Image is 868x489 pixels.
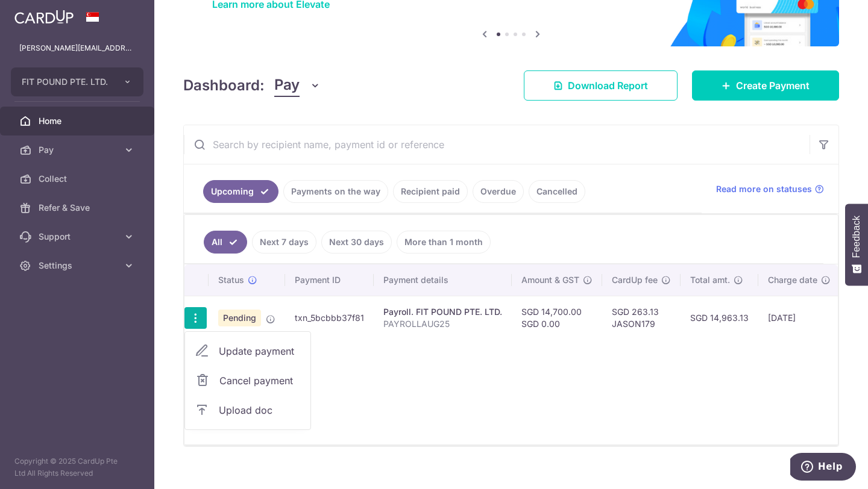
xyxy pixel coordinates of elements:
a: Payments on the way [283,180,388,203]
a: Create Payment [692,70,839,101]
input: Search by recipient name, payment id or reference [184,125,810,164]
th: Payment details [374,264,512,296]
a: Read more on statuses [716,183,824,195]
span: Collect [39,173,118,185]
td: [DATE] [758,296,840,340]
th: Payment ID [285,264,374,296]
img: CardUp [14,10,74,24]
span: Pay [39,144,118,156]
span: Create Payment [736,78,810,93]
span: Charge date [768,274,817,286]
ul: Pay [184,331,311,430]
a: Overdue [473,180,524,203]
span: Feedback [851,216,862,258]
p: [PERSON_NAME][EMAIL_ADDRESS][DOMAIN_NAME] [19,42,135,54]
span: CardUp fee [612,274,658,286]
span: FIT POUND PTE. LTD. [22,76,111,88]
span: Settings [39,260,118,272]
span: Amount & GST [521,274,579,286]
button: Feedback - Show survey [845,204,868,285]
a: Recipient paid [393,180,468,203]
p: PAYROLLAUG25 [383,318,502,330]
a: All [204,231,247,254]
a: Upcoming [203,180,278,203]
a: More than 1 month [397,231,491,254]
span: Download Report [568,78,648,93]
button: Pay [274,74,321,97]
span: Pay [274,74,300,97]
td: SGD 263.13 JASON179 [602,296,681,340]
a: Next 7 days [252,231,316,254]
span: Pending [218,310,261,326]
td: SGD 14,700.00 SGD 0.00 [512,296,602,340]
a: Cancelled [529,180,585,203]
span: Status [218,274,244,286]
a: Next 30 days [321,231,392,254]
span: Refer & Save [39,202,118,214]
div: Payroll. FIT POUND PTE. LTD. [383,306,502,318]
td: txn_5bcbbb37f81 [285,296,374,340]
td: SGD 14,963.13 [681,296,758,340]
span: Total amt. [690,274,730,286]
button: FIT POUND PTE. LTD. [11,67,143,96]
span: Read more on statuses [716,183,812,195]
iframe: Opens a widget where you can find more information [790,453,856,483]
span: Support [39,231,118,243]
a: Download Report [524,70,678,101]
span: Home [39,115,118,127]
h4: Dashboard: [183,75,265,96]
